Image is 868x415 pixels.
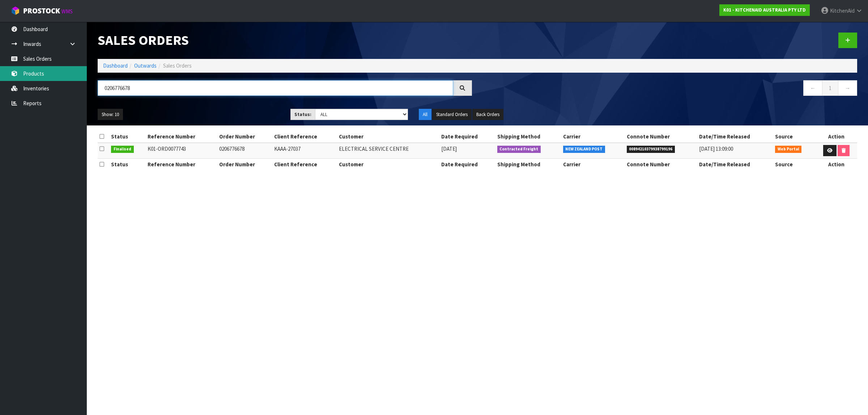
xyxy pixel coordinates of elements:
[822,80,838,96] a: 1
[697,158,773,170] th: Date/Time Released
[627,146,675,153] span: 00894210379938799196
[625,158,697,170] th: Connote Number
[146,158,217,170] th: Reference Number
[773,158,815,170] th: Source
[815,131,857,142] th: Action
[111,146,134,153] span: Finalised
[11,6,20,15] img: cube-alt.png
[838,80,857,96] a: →
[699,145,733,152] span: [DATE] 13:09:00
[439,131,495,142] th: Date Required
[432,109,472,120] button: Standard Orders
[439,158,495,170] th: Date Required
[497,146,541,153] span: Contracted Freight
[103,62,128,69] a: Dashboard
[61,8,73,15] small: WMS
[98,109,123,120] button: Show: 10
[337,131,439,142] th: Customer
[337,158,439,170] th: Customer
[217,131,272,142] th: Order Number
[723,7,806,13] strong: K01 - KITCHENAID AUSTRALIA PTY LTD
[109,158,146,170] th: Status
[146,131,217,142] th: Reference Number
[109,131,146,142] th: Status
[472,109,503,120] button: Back Orders
[163,62,192,69] span: Sales Orders
[803,80,822,96] a: ←
[98,80,453,96] input: Search sales orders
[815,158,857,170] th: Action
[217,158,272,170] th: Order Number
[775,146,802,153] span: Web Portal
[563,146,605,153] span: NEW ZEALAND POST
[23,6,60,16] span: ProStock
[483,80,857,98] nav: Page navigation
[625,131,697,142] th: Connote Number
[146,143,217,158] td: K01-ORD0077743
[294,111,311,117] strong: Status:
[495,131,561,142] th: Shipping Method
[272,131,337,142] th: Client Reference
[561,158,625,170] th: Carrier
[773,131,815,142] th: Source
[441,145,457,152] span: [DATE]
[419,109,431,120] button: All
[272,143,337,158] td: KAAA-27037
[337,143,439,158] td: ELECTRICAL SERVICE CENTRE
[495,158,561,170] th: Shipping Method
[272,158,337,170] th: Client Reference
[134,62,157,69] a: Outwards
[217,143,272,158] td: 0206776678
[697,131,773,142] th: Date/Time Released
[561,131,625,142] th: Carrier
[830,7,855,14] span: KitchenAid
[98,33,472,48] h1: Sales Orders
